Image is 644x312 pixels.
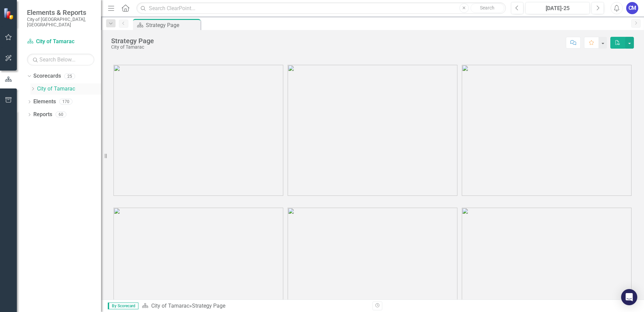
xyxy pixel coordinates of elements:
[64,73,75,79] div: 25
[142,302,367,310] div: »
[288,65,457,196] img: tamarac2%20v3.png
[33,72,61,80] a: Scorecards
[525,2,590,14] button: [DATE]-25
[27,17,94,28] small: City of [GEOGRAPHIC_DATA], [GEOGRAPHIC_DATA]
[59,99,72,105] div: 170
[192,303,225,309] div: Strategy Page
[37,85,101,93] a: City of Tamarac
[136,2,506,14] input: Search ClearPoint...
[151,303,189,309] a: City of Tamarac
[114,65,283,196] img: tamarac1%20v3.png
[528,4,587,12] div: [DATE]-25
[462,65,632,196] img: tamarac3%20v3.png
[621,289,637,305] div: Open Intercom Messenger
[27,38,94,46] a: City of Tamarac
[111,37,154,45] div: Strategy Page
[3,8,15,20] img: ClearPoint Strategy
[27,8,94,17] span: Elements & Reports
[108,303,138,309] span: By Scorecard
[146,21,199,29] div: Strategy Page
[27,54,94,66] input: Search Below...
[480,5,494,10] span: Search
[626,2,638,14] button: CM
[33,111,52,119] a: Reports
[56,112,66,118] div: 60
[111,45,154,50] div: City of Tamarac
[33,98,56,106] a: Elements
[471,3,504,13] button: Search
